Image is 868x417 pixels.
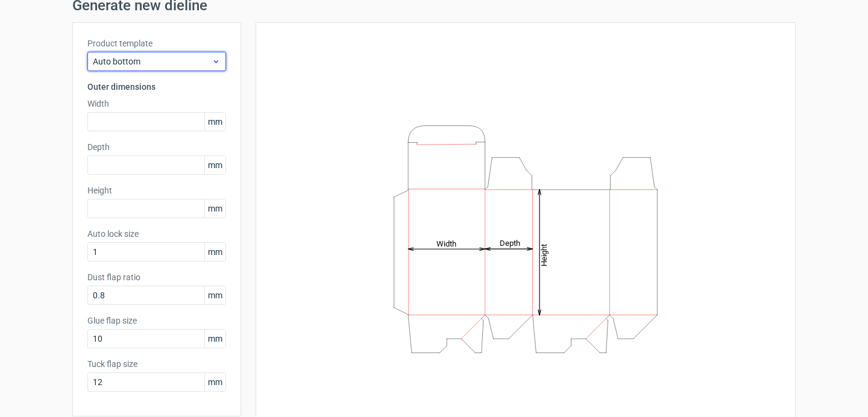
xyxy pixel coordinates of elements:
label: Tuck flap size [87,358,226,370]
span: mm [204,113,225,131]
tspan: Height [539,243,549,266]
label: Dust flap ratio [87,271,226,283]
label: Glue flap size [87,315,226,327]
span: Auto bottom [93,55,212,67]
label: Auto lock size [87,228,226,240]
label: Product template [87,37,226,49]
tspan: Depth [500,239,520,248]
tspan: Width [436,239,456,248]
span: mm [204,330,225,348]
label: Width [87,98,226,110]
label: Height [87,184,226,196]
span: mm [204,199,225,218]
span: mm [204,286,225,304]
span: mm [204,373,225,391]
span: mm [204,156,225,174]
label: Depth [87,141,226,153]
h3: Outer dimensions [87,81,226,93]
span: mm [204,243,225,261]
